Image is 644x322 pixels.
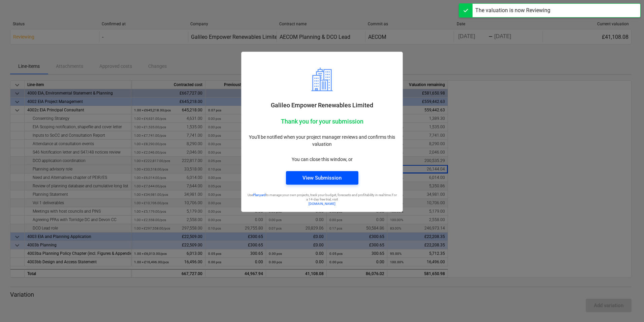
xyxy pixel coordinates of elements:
[475,6,550,15] div: The valuation is now Reviewing
[247,117,397,126] p: Thank you for your submission
[302,173,342,182] div: View Submission
[247,134,397,148] p: You'll be notified when your project manager reviews and confirms this valuation
[247,193,397,202] p: Use to manage your own projects, track your budget, forecasts and profitability in real time. For...
[247,156,397,163] p: You can close this window, or
[309,202,335,206] a: [DOMAIN_NAME]
[286,171,358,185] button: View Submission
[247,101,397,109] p: Galileo Empower Renewables Limited
[253,193,266,197] a: Planyard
